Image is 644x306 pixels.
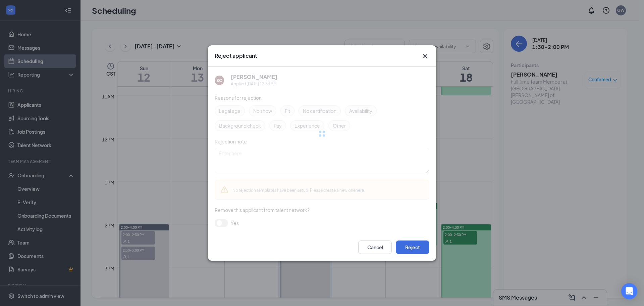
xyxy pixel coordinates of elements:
div: Open Intercom Messenger [621,283,637,299]
button: Cancel [358,241,392,254]
h3: Reject applicant [215,52,257,59]
button: Reject [396,241,429,254]
svg: Cross [421,52,429,60]
button: Close [421,52,429,60]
